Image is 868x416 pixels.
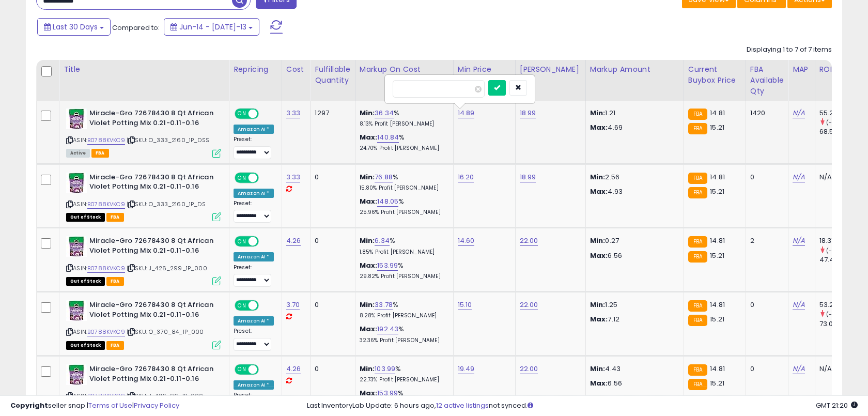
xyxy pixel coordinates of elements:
[66,173,87,193] img: 51vO3Kh4qJL._SL40_.jpg
[106,213,124,222] span: FBA
[89,173,215,194] b: Miracle-Gro 72678430 8 Qt African Violet Potting Mix 0.21-0.11-0.16
[793,300,805,310] a: N/A
[127,264,207,272] span: | SKU: J_426_299_1P_000
[106,341,124,350] span: FBA
[315,109,347,118] div: 1297
[360,273,445,280] p: 29.82% Profit [PERSON_NAME]
[590,173,676,182] p: 2.56
[816,400,858,410] span: 2025-08-13 21:20 GMT
[360,196,378,206] b: Max:
[257,173,274,182] span: OFF
[819,364,854,374] div: N/A
[590,122,608,132] strong: Max:
[458,172,474,182] a: 16.20
[66,109,87,129] img: 51vO3Kh4qJL._SL40_.jpg
[458,236,475,246] a: 14.60
[590,172,606,182] strong: Min:
[360,364,375,374] b: Min:
[710,172,725,182] span: 14.81
[10,400,48,410] strong: Copyright
[819,173,854,182] div: N/A
[360,197,445,216] div: %
[710,108,725,118] span: 14.81
[375,236,390,246] a: 6.34
[688,315,707,326] small: FBA
[710,300,725,310] span: 14.81
[793,108,805,118] a: N/A
[590,109,676,118] p: 1.21
[750,64,784,97] div: FBA Available Qty
[360,261,445,280] div: %
[234,264,274,287] div: Preset:
[590,364,676,374] p: 4.43
[793,172,805,182] a: N/A
[89,364,215,386] b: Miracle-Gro 72678430 8 Qt African Violet Potting Mix 0.21-0.11-0.16
[89,300,215,322] b: Miracle-Gro 72678430 8 Qt African Violet Potting Mix 0.21-0.11-0.16
[750,236,780,245] div: 2
[710,187,724,196] span: 15.21
[360,109,445,128] div: %
[66,364,87,385] img: 51vO3Kh4qJL._SL40_.jpg
[520,236,538,246] a: 22.00
[234,189,274,198] div: Amazon AI *
[127,328,204,336] span: | SKU: O_370_84_1P_000
[236,301,249,310] span: ON
[360,325,445,344] div: %
[590,236,676,245] p: 0.27
[590,300,676,310] p: 1.25
[826,310,849,318] small: (-27.1%)
[360,300,375,310] b: Min:
[436,400,489,410] a: 12 active listings
[590,315,676,324] p: 7.12
[375,108,394,118] a: 36.34
[87,328,125,336] a: B0788KVKC9
[688,251,707,263] small: FBA
[710,314,724,324] span: 15.21
[360,337,445,344] p: 32.36% Profit [PERSON_NAME]
[520,300,538,310] a: 22.00
[360,145,445,152] p: 24.70% Profit [PERSON_NAME]
[53,22,98,32] span: Last 30 Days
[590,123,676,132] p: 4.69
[286,64,306,75] div: Cost
[66,300,87,321] img: 51vO3Kh4qJL._SL40_.jpg
[710,236,725,245] span: 14.81
[520,172,536,182] a: 18.99
[355,60,453,101] th: The percentage added to the cost of goods (COGS) that forms the calculator for Min & Max prices.
[826,246,854,255] small: (-61.28%)
[257,365,274,374] span: OFF
[66,236,221,284] div: ASIN:
[819,127,861,136] div: 68.54%
[590,187,608,196] strong: Max:
[236,110,249,118] span: ON
[286,172,301,182] a: 3.33
[66,300,221,348] div: ASIN:
[234,328,274,351] div: Preset:
[590,364,606,374] strong: Min:
[360,172,375,182] b: Min:
[360,132,378,142] b: Max:
[66,341,105,350] span: All listings that are currently out of stock and unavailable for purchase on Amazon
[819,255,861,265] div: 47.44%
[315,64,350,86] div: Fulfillable Quantity
[66,213,105,222] span: All listings that are currently out of stock and unavailable for purchase on Amazon
[87,136,125,145] a: B0788KVKC9
[286,108,301,118] a: 3.33
[590,314,608,324] strong: Max:
[360,249,445,256] p: 1.85% Profit [PERSON_NAME]
[458,64,511,75] div: Min Price
[286,300,300,310] a: 3.70
[360,108,375,118] b: Min:
[315,364,347,374] div: 0
[360,260,378,270] b: Max:
[688,236,707,248] small: FBA
[688,379,707,390] small: FBA
[750,300,780,310] div: 0
[710,364,725,374] span: 14.81
[360,64,449,75] div: Markup on Cost
[710,122,724,132] span: 15.21
[360,236,375,245] b: Min:
[819,109,861,118] div: 55.23%
[590,251,608,260] strong: Max:
[236,237,249,246] span: ON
